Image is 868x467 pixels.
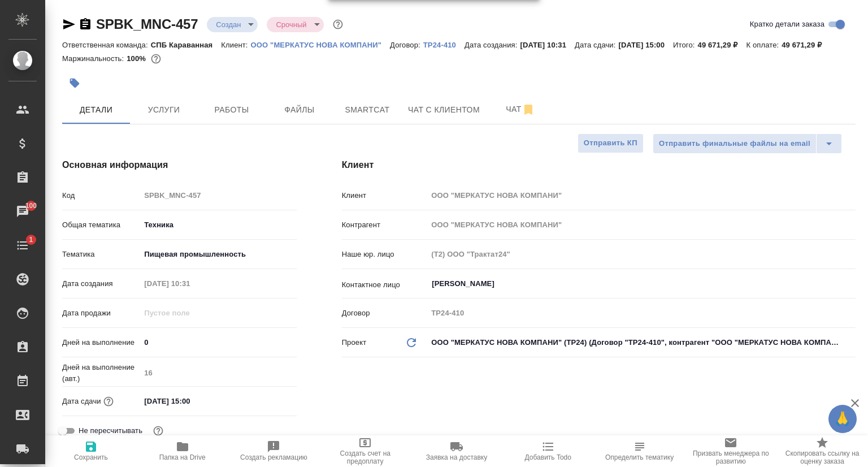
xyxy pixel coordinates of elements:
span: Кратко детали заказа [750,19,824,30]
p: Дата сдачи: [575,41,618,49]
span: Отправить КП [584,137,637,150]
button: 0.00 RUB; [149,51,163,66]
input: Пустое поле [427,187,856,204]
input: Пустое поле [140,365,296,381]
a: ТР24-410 [423,40,465,49]
p: Дата создания [62,278,140,289]
input: Пустое поле [140,275,239,292]
button: Создать рекламацию [228,435,320,467]
p: Наше юр. лицо [342,249,428,260]
p: Дата продажи [62,308,140,319]
p: Договор [342,308,428,319]
h4: Клиент [342,158,856,172]
span: Работы [205,103,259,117]
button: Скопировать ссылку [79,18,92,31]
button: Скопировать ссылку для ЯМессенджера [62,18,76,31]
button: Добавить Todo [502,435,594,467]
button: Срочный [272,20,310,29]
input: ✎ Введи что-нибудь [140,334,296,351]
p: 49 671,29 ₽ [698,41,747,49]
p: ТР24-410 [423,41,465,49]
div: ООО "МЕРКАТУС НОВА КОМПАНИ" (ТР24) (Договор "ТР24-410", контрагент "ООО "МЕРКАТУС НОВА КОМПАНИ"") [427,333,856,352]
p: Тематика [62,249,140,260]
span: Сохранить [74,453,108,461]
button: Сохранить [45,435,137,467]
span: 1 [22,234,40,245]
button: Добавить тэг [62,71,87,96]
span: 🙏 [833,407,852,431]
p: Маржинальность: [62,54,127,63]
a: 100 [3,197,42,226]
div: Пищевая промышленность [140,245,296,264]
span: Скопировать ссылку на оценку заказа [783,449,861,465]
p: Код [62,190,140,201]
button: Включи, если не хочешь, чтобы указанная дата сдачи изменилась после переставления заказа в 'Подтв... [151,423,166,438]
span: Добавить Todo [525,453,571,461]
p: [DATE] 10:31 [520,41,575,49]
button: Создать счет на предоплату [319,435,411,467]
p: Дней на выполнение (авт.) [62,362,140,384]
button: Призвать менеджера по развитию [685,435,776,467]
p: 100% [127,54,149,63]
span: Чат [493,102,548,116]
button: Если добавить услуги и заполнить их объемом, то дата рассчитается автоматически [101,394,116,409]
div: split button [653,133,842,154]
span: Призвать менеджера по развитию [692,449,770,465]
div: Техника [140,215,296,235]
p: Контактное лицо [342,279,428,291]
input: Пустое поле [427,246,856,262]
p: Дата сдачи [62,396,101,407]
button: Отправить финальные файлы на email [653,133,817,154]
p: К оплате: [747,41,782,49]
span: Файлы [272,103,327,117]
p: Дней на выполнение [62,337,140,348]
p: Общая тематика [62,219,140,231]
span: Папка на Drive [159,453,206,461]
div: Создан [267,17,323,32]
span: Не пересчитывать [79,425,142,436]
span: 100 [19,200,44,211]
button: Скопировать ссылку на оценку заказа [776,435,868,467]
button: Создан [212,20,244,29]
span: Заявка на доставку [426,453,487,461]
button: Определить тематику [594,435,685,467]
p: Дата создания: [465,41,520,49]
a: ООО "МЕРКАТУС НОВА КОМПАНИ" [251,40,390,49]
h4: Основная информация [62,158,297,172]
a: 1 [3,231,42,260]
input: Пустое поле [140,305,239,321]
input: Пустое поле [427,217,856,233]
p: Контрагент [342,219,428,231]
span: Услуги [137,103,191,117]
a: SPBK_MNC-457 [96,16,198,32]
span: Отправить финальные файлы на email [659,137,810,150]
span: Чат с клиентом [408,103,480,117]
input: Пустое поле [427,305,856,321]
p: Проект [342,337,367,348]
p: [DATE] 15:00 [618,41,673,49]
input: Пустое поле [140,187,296,204]
svg: Отписаться [522,103,535,116]
input: ✎ Введи что-нибудь [140,393,239,409]
span: Создать рекламацию [240,453,307,461]
p: Договор: [390,41,423,49]
span: Определить тематику [605,453,674,461]
button: Отправить КП [578,133,644,153]
p: ООО "МЕРКАТУС НОВА КОМПАНИ" [251,41,390,49]
span: Smartcat [340,103,394,117]
button: Заявка на доставку [411,435,502,467]
span: Создать счет на предоплату [326,449,404,465]
div: Создан [207,17,258,32]
p: Ответственная команда: [62,41,151,49]
p: Итого: [673,41,697,49]
p: Клиент: [221,41,250,49]
span: Детали [69,103,123,117]
p: СПБ Караванная [151,41,222,49]
button: Папка на Drive [137,435,228,467]
button: Open [849,283,852,285]
button: 🙏 [828,405,857,433]
p: 49 671,29 ₽ [782,41,830,49]
p: Клиент [342,190,428,201]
